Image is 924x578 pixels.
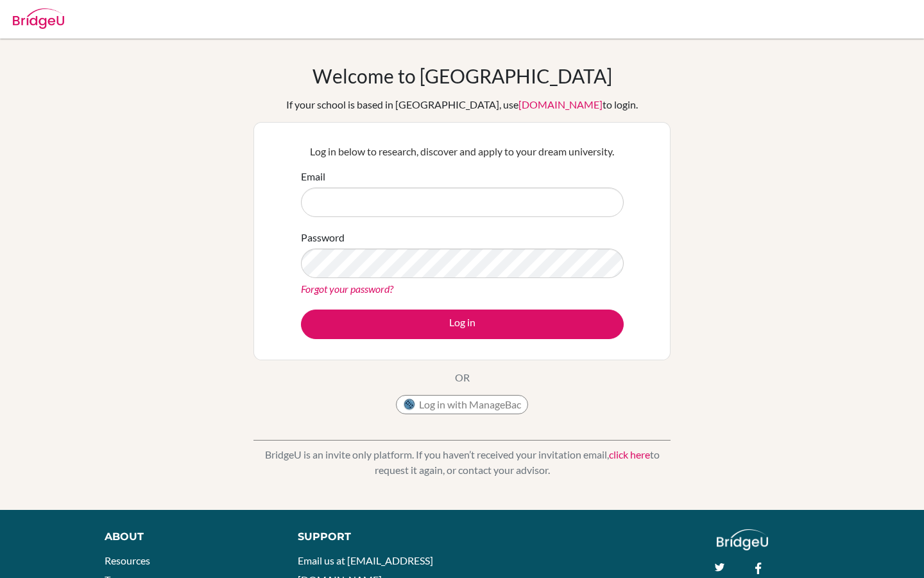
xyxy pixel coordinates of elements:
div: If your school is based in [GEOGRAPHIC_DATA], use to login. [286,97,638,112]
button: Log in with ManageBac [396,395,528,414]
a: Forgot your password? [301,283,393,295]
div: About [105,529,269,545]
h1: Welcome to [GEOGRAPHIC_DATA] [312,64,612,87]
button: Log in [301,310,624,339]
label: Email [301,169,325,184]
img: logo_white@2x-f4f0deed5e89b7ecb1c2cc34c3e3d731f90f0f143d5ea2071677605dd97b5244.png [717,529,769,550]
p: BridgeU is an invite only platform. If you haven’t received your invitation email, to request it ... [253,447,671,478]
p: Log in below to research, discover and apply to your dream university. [301,144,624,159]
img: Bridge-U [13,8,64,29]
a: [DOMAIN_NAME] [518,98,603,110]
div: Support [298,529,449,545]
a: click here [609,448,650,460]
p: OR [455,370,470,385]
a: Resources [105,554,150,566]
label: Password [301,230,345,245]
